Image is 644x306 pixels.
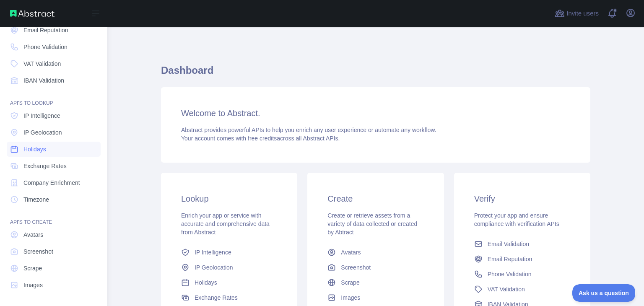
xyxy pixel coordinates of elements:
[488,270,532,278] span: Phone Validation
[488,285,525,293] span: VAT Validation
[23,26,68,34] span: Email Reputation
[23,43,68,51] span: Phone Validation
[7,244,101,259] a: Screenshot
[23,128,62,137] span: IP Geolocation
[10,10,55,17] img: Abstract API
[7,277,101,293] a: Images
[341,248,361,257] span: Avatars
[23,112,60,120] span: IP Intelligence
[7,209,101,226] div: API'S TO CREATE
[566,9,599,18] span: Invite users
[324,275,427,290] a: Scrape
[488,240,529,248] span: Email Validation
[7,227,101,242] a: Avatars
[23,231,43,239] span: Avatars
[7,158,101,174] a: Exchange Rates
[471,282,574,297] a: VAT Validation
[178,290,280,305] a: Exchange Rates
[7,56,101,71] a: VAT Validation
[195,293,238,302] span: Exchange Rates
[178,275,280,290] a: Holidays
[161,64,590,84] h1: Dashboard
[7,23,101,38] a: Email Reputation
[471,236,574,252] a: Email Validation
[7,108,101,123] a: IP Intelligence
[7,142,101,157] a: Holidays
[23,76,64,85] span: IBAN Validation
[7,175,101,190] a: Company Enrichment
[178,245,280,260] a: IP Intelligence
[23,281,43,289] span: Images
[488,255,532,263] span: Email Reputation
[195,248,231,257] span: IP Intelligence
[7,73,101,88] a: IBAN Validation
[181,107,570,119] h3: Welcome to Abstract.
[181,127,436,133] span: Abstract provides powerful APIs to help you enrich any user experience or automate any workflow.
[23,60,61,68] span: VAT Validation
[181,193,277,205] h3: Lookup
[23,264,42,272] span: Scrape
[341,263,371,272] span: Screenshot
[7,39,101,54] a: Phone Validation
[471,252,574,267] a: Email Reputation
[341,278,359,287] span: Scrape
[341,293,360,302] span: Images
[195,278,217,287] span: Holidays
[23,179,80,187] span: Company Enrichment
[181,135,340,142] span: Your account comes with across all Abstract APIs.
[23,162,67,170] span: Exchange Rates
[7,261,101,276] a: Scrape
[327,212,417,236] span: Create or retrieve assets from a variety of data collected or created by Abtract
[327,193,423,205] h3: Create
[324,245,427,260] a: Avatars
[474,212,559,227] span: Protect your app and ensure compliance with verification APIs
[181,212,270,236] span: Enrich your app or service with accurate and comprehensive data from Abstract
[178,260,280,275] a: IP Geolocation
[471,267,574,282] a: Phone Validation
[572,284,636,302] iframe: Toggle Customer Support
[23,195,49,204] span: Timezone
[7,125,101,140] a: IP Geolocation
[324,290,427,305] a: Images
[23,145,46,153] span: Holidays
[553,7,600,20] button: Invite users
[248,135,277,142] span: free credits
[7,90,101,106] div: API'S TO LOOKUP
[195,263,233,272] span: IP Geolocation
[474,193,570,205] h3: Verify
[324,260,427,275] a: Screenshot
[7,192,101,207] a: Timezone
[23,247,53,256] span: Screenshot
